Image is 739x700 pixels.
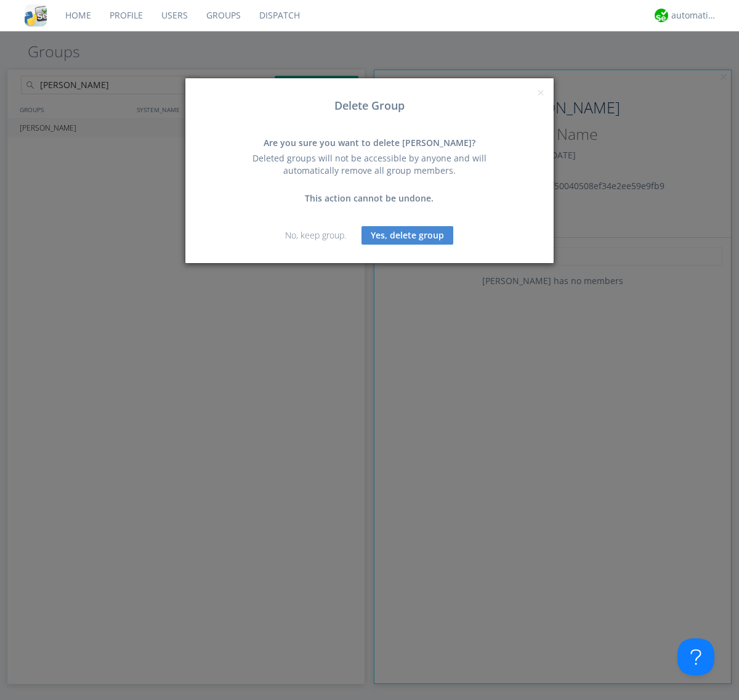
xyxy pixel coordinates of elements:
[537,84,544,101] span: ×
[285,229,346,241] a: No, keep group.
[237,137,502,149] div: Are you sure you want to delete [PERSON_NAME]?
[25,4,47,26] img: cddb5a64eb264b2086981ab96f4c1ba7
[671,9,717,22] div: automation+atlas
[655,9,668,22] img: d2d01cd9b4174d08988066c6d424eccd
[361,226,453,245] button: Yes, delete group
[237,192,502,205] div: This action cannot be undone.
[237,152,502,177] div: Deleted groups will not be accessible by anyone and will automatically remove all group members.
[195,100,544,112] h3: Delete Group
